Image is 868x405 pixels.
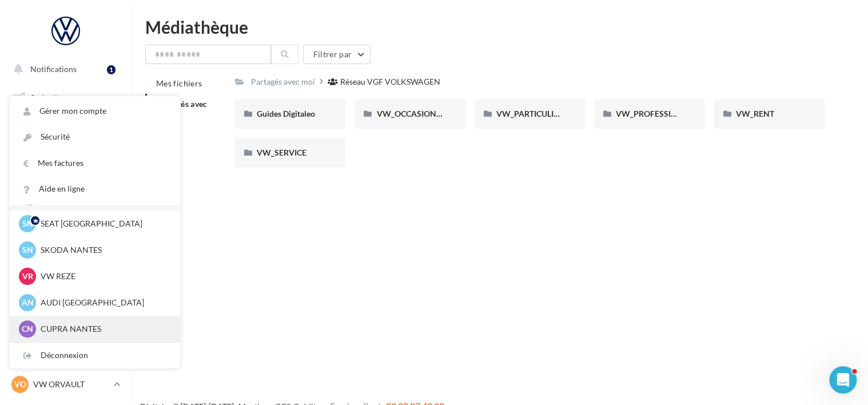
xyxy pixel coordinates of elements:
[107,65,116,74] div: 1
[257,109,315,118] span: Guides Digitaleo
[7,57,120,81] button: Notifications 1
[257,148,306,157] span: VW_SERVICE
[41,323,166,335] p: CUPRA NANTES
[10,343,180,368] div: Déconnexion
[7,257,125,281] a: Calendrier
[7,324,125,358] a: Campagnes DataOnDemand
[7,86,125,110] a: Opérations
[340,76,440,88] div: Réseau VGF VOLKSWAGEN
[14,379,26,390] span: VO
[22,244,33,256] span: SN
[41,297,166,308] p: AUDI [GEOGRAPHIC_DATA]
[7,200,125,224] a: Contacts
[735,109,774,118] span: VW_RENT
[41,244,166,256] p: SKODA NANTES
[10,150,180,176] a: Mes factures
[22,218,33,229] span: SN
[376,109,488,118] span: VW_OCCASIONS_GARANTIES
[303,45,371,64] button: Filtrer par
[22,323,33,335] span: CN
[10,124,180,150] a: Sécurité
[7,172,125,196] a: Campagnes
[9,374,122,395] a: VO VW ORVAULT
[22,271,33,282] span: VR
[41,218,166,229] p: SEAT [GEOGRAPHIC_DATA]
[10,98,180,124] a: Gérer mon compte
[496,109,568,118] span: VW_PARTICULIERS
[616,109,703,118] span: VW_PROFESSIONNELS
[156,99,208,120] span: Partagés avec moi
[145,18,854,35] div: Médiathèque
[251,76,315,88] div: Partagés avec moi
[41,271,166,282] p: VW REZE
[30,64,77,74] span: Notifications
[829,366,857,394] iframe: Intercom live chat
[30,93,70,102] span: Opérations
[156,78,202,88] span: Mes fichiers
[7,144,125,168] a: Visibilité en ligne
[10,176,180,202] a: Aide en ligne
[22,297,34,308] span: AN
[7,285,125,319] a: PLV et print personnalisable
[7,229,125,253] a: Médiathèque
[33,379,109,390] p: VW ORVAULT
[7,114,125,138] a: Boîte de réception99+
